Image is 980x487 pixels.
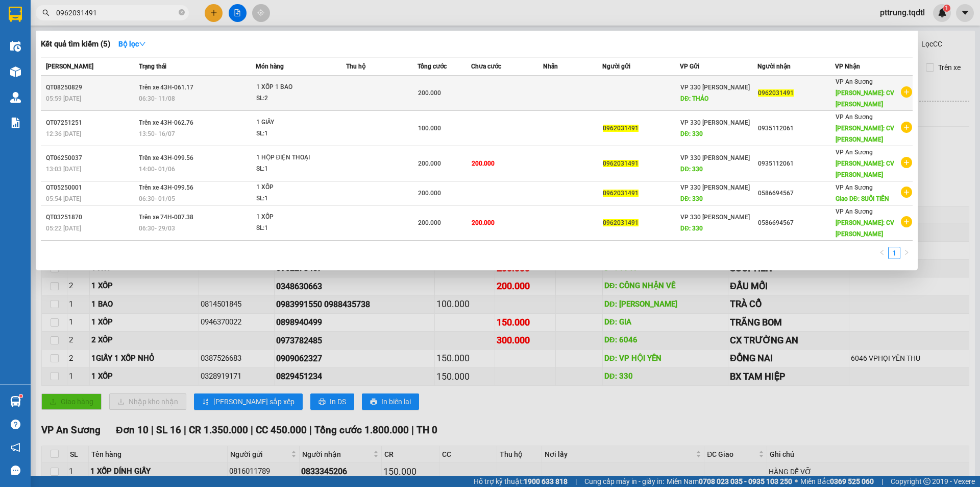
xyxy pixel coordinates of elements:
[42,9,50,16] span: search
[139,184,193,191] span: Trên xe 43H-099.56
[901,157,912,168] span: plus-circle
[46,195,81,202] span: 05:54 [DATE]
[46,225,81,232] span: 05:22 [DATE]
[179,8,185,18] span: close-circle
[256,82,333,93] div: 1 XỐP 1 BAO
[836,113,873,121] span: VP An Sương
[346,63,365,70] span: Thu hộ
[139,154,193,161] span: Trên xe 43H-099.56
[139,119,193,126] span: Trên xe 43H-062.76
[758,218,835,228] div: 0586694567
[680,214,750,221] span: VP 330 [PERSON_NAME]
[10,396,21,407] img: warehouse-icon
[888,247,900,259] li: 1
[418,160,441,167] span: 200.000
[680,166,703,173] span: DĐ: 330
[139,95,175,102] span: 06:30 - 11/08
[256,164,333,175] div: SL: 1
[46,153,136,164] div: QT06250037
[46,63,93,70] span: [PERSON_NAME]
[46,118,136,128] div: QT07251251
[418,89,441,97] span: 200.000
[139,195,175,202] span: 06:30 - 01/05
[46,212,136,223] div: QT03251870
[758,158,835,169] div: 0935112061
[836,160,894,178] span: [PERSON_NAME]: CV [PERSON_NAME]
[836,78,873,85] span: VP An Sương
[139,63,166,70] span: Trạng thái
[836,219,894,238] span: [PERSON_NAME]: CV [PERSON_NAME]
[680,225,703,232] span: DĐ: 330
[11,443,20,452] span: notification
[472,160,495,167] span: 200.000
[56,7,177,18] input: Tìm tên, số ĐT hoặc mã đơn
[46,166,81,173] span: 13:03 [DATE]
[418,63,447,70] span: Tổng cước
[680,95,708,102] span: DĐ: THẢO
[472,219,495,226] span: 200.000
[179,9,185,15] span: close-circle
[10,66,21,77] img: warehouse-icon
[256,93,333,104] div: SL: 2
[876,247,888,259] li: Previous Page
[19,395,22,398] sup: 1
[9,7,22,22] img: logo-vxr
[256,63,284,70] span: Món hàng
[602,63,630,70] span: Người gửi
[110,36,154,52] button: Bộ lọcdown
[900,247,913,259] li: Next Page
[680,195,703,202] span: DĐ: 330
[603,160,639,167] span: 0962031491
[139,214,193,221] span: Trên xe 74H-007.38
[139,130,175,137] span: 13:50 - 16/07
[256,117,333,128] div: 1 GIẤY
[758,188,835,199] div: 0586694567
[836,195,889,202] span: Giao DĐ: SUỐI TIÊN
[876,247,888,259] button: left
[680,84,750,91] span: VP 330 [PERSON_NAME]
[836,89,894,108] span: [PERSON_NAME]: CV [PERSON_NAME]
[836,125,894,143] span: [PERSON_NAME]: CV [PERSON_NAME]
[901,187,912,198] span: plus-circle
[46,95,81,102] span: 05:59 [DATE]
[757,63,791,70] span: Người nhận
[879,249,885,256] span: left
[903,249,910,256] span: right
[889,247,900,259] a: 1
[418,219,441,226] span: 200.000
[603,125,639,132] span: 0962031491
[118,40,146,48] strong: Bộ lọc
[901,86,912,98] span: plus-circle
[418,190,441,197] span: 200.000
[256,152,333,164] div: 1 HỘP ĐIỆN THOẠI
[680,130,703,137] span: DĐ: 330
[139,166,175,173] span: 14:00 - 01/06
[836,149,873,156] span: VP An Sương
[10,118,21,128] img: solution-icon
[758,123,835,134] div: 0935112061
[836,184,873,191] span: VP An Sương
[836,208,873,215] span: VP An Sương
[471,63,501,70] span: Chưa cước
[680,184,750,191] span: VP 330 [PERSON_NAME]
[543,63,558,70] span: Nhãn
[835,63,860,70] span: VP Nhận
[139,225,175,232] span: 06:30 - 29/03
[41,39,110,50] h3: Kết quả tìm kiếm ( 5 )
[758,89,794,97] span: 0962031491
[139,40,146,48] span: down
[46,130,81,137] span: 12:36 [DATE]
[256,193,333,204] div: SL: 1
[10,92,21,103] img: warehouse-icon
[901,216,912,227] span: plus-circle
[680,63,699,70] span: VP Gửi
[256,128,333,140] div: SL: 1
[900,247,913,259] button: right
[418,125,441,132] span: 100.000
[10,41,21,52] img: warehouse-icon
[46,182,136,193] div: QT05250001
[139,84,193,91] span: Trên xe 43H-061.17
[256,223,333,234] div: SL: 1
[680,119,750,126] span: VP 330 [PERSON_NAME]
[256,212,333,223] div: 1 XỐP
